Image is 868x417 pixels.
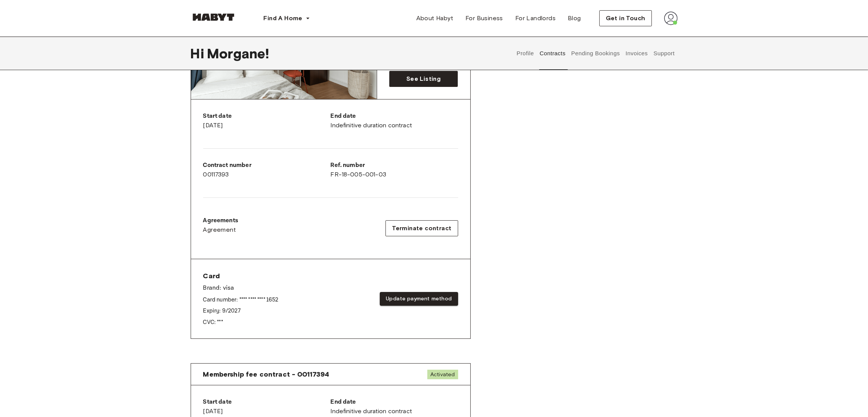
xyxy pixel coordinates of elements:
[203,271,279,281] span: Card
[389,71,458,87] a: See Listing
[203,398,331,416] div: [DATE]
[664,11,678,25] img: avatar
[599,10,652,26] button: Get in Touch
[624,37,648,70] button: Invoices
[331,161,458,179] div: FR-18-005-001-03
[331,398,458,407] p: End date
[514,37,677,70] div: user profile tabs
[203,225,236,234] span: Agreement
[465,14,503,23] span: For Business
[191,13,236,21] img: Habyt
[385,220,458,236] button: Terminate contract
[568,14,581,23] span: Blog
[509,11,562,26] a: For Landlords
[406,74,441,83] span: See Listing
[539,37,567,70] button: Contracts
[331,161,458,170] p: Ref. number
[203,161,331,179] div: 00117393
[410,11,459,26] a: About Habyt
[331,112,458,130] div: Indefinitive duration contract
[203,284,279,293] p: Brand: visa
[203,216,239,225] p: Agreements
[207,45,269,61] span: Morgane !
[258,11,316,26] button: Find A Home
[459,11,509,26] a: For Business
[331,112,458,121] p: End date
[331,398,458,416] div: Indefinitive duration contract
[203,370,330,379] span: Membership fee contract - 00117394
[653,37,676,70] button: Support
[606,14,645,23] span: Get in Touch
[191,45,207,61] span: Hi
[264,14,303,23] span: Find A Home
[203,307,279,315] p: Expiry: 9 / 2027
[392,224,451,233] span: Terminate contract
[562,11,587,26] a: Blog
[203,112,331,130] div: [DATE]
[380,292,458,306] button: Update payment method
[515,14,556,23] span: For Landlords
[203,161,331,170] p: Contract number
[203,398,331,407] p: Start date
[416,14,453,23] span: About Habyt
[203,112,331,121] p: Start date
[570,37,621,70] button: Pending Bookings
[427,370,458,379] span: Activated
[203,225,239,234] a: Agreement
[516,37,535,70] button: Profile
